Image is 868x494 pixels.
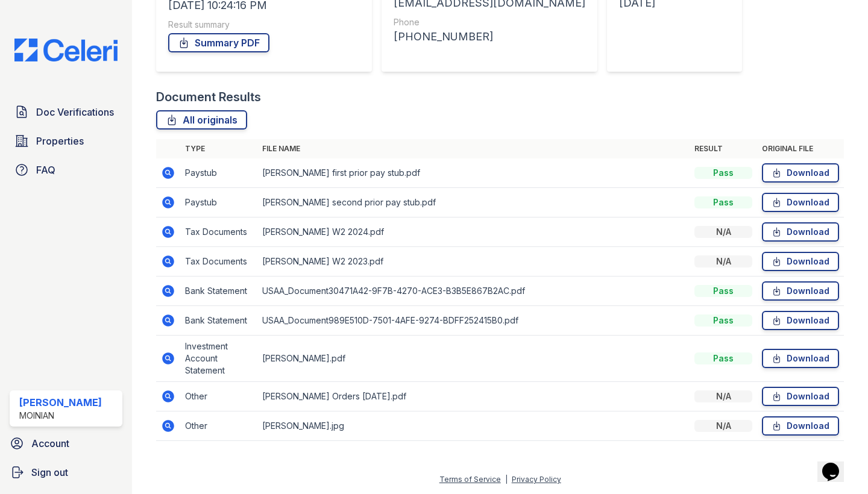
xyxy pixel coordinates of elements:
[180,411,257,441] td: Other
[10,129,122,153] a: Properties
[762,281,839,301] a: Download
[31,436,69,451] span: Account
[694,352,752,364] div: Pass
[694,167,752,179] div: Pass
[31,465,68,480] span: Sign out
[257,217,690,247] td: [PERSON_NAME] W2 2024.pdf
[694,390,752,402] div: N/A
[5,460,127,484] a: Sign out
[257,411,690,441] td: [PERSON_NAME].jpg
[36,105,114,119] span: Doc Verifications
[5,39,127,61] img: CE_Logo_Blue-a8612792a0a2168367f1c8372b55b34899dd931a85d93a1a3d3e32e68fde9ad4.png
[439,475,501,484] a: Terms of Service
[5,431,127,455] a: Account
[694,255,752,267] div: N/A
[394,16,585,28] div: Phone
[394,28,585,45] div: [PHONE_NUMBER]
[762,193,839,212] a: Download
[762,163,839,183] a: Download
[762,387,839,406] a: Download
[257,158,690,188] td: [PERSON_NAME] first prior pay stub.pdf
[168,19,360,31] div: Result summary
[694,314,752,327] div: Pass
[257,277,690,306] td: USAA_Document30471A42-9F7B-4270-ACE3-B3B5E867B2AC.pdf
[817,446,856,482] iframe: chat widget
[180,382,257,411] td: Other
[10,158,122,182] a: FAQ
[180,306,257,336] td: Bank Statement
[762,349,839,368] a: Download
[694,285,752,297] div: Pass
[180,247,257,277] td: Tax Documents
[156,110,247,130] a: All originals
[694,226,752,238] div: N/A
[180,188,257,217] td: Paystub
[257,247,690,277] td: [PERSON_NAME] W2 2023.pdf
[690,139,757,158] th: Result
[156,89,261,105] div: Document Results
[19,395,102,410] div: [PERSON_NAME]
[512,475,561,484] a: Privacy Policy
[168,33,269,52] a: Summary PDF
[180,139,257,158] th: Type
[762,222,839,242] a: Download
[36,163,55,177] span: FAQ
[19,410,102,422] div: Moinian
[180,158,257,188] td: Paystub
[36,134,84,148] span: Properties
[10,100,122,124] a: Doc Verifications
[757,139,844,158] th: Original file
[257,139,690,158] th: File name
[694,196,752,208] div: Pass
[762,311,839,330] a: Download
[257,306,690,336] td: USAA_Document989E510D-7501-4AFE-9274-BDFF252415B0.pdf
[180,336,257,382] td: Investment Account Statement
[257,188,690,217] td: [PERSON_NAME] second prior pay stub.pdf
[257,336,690,382] td: [PERSON_NAME].pdf
[762,252,839,271] a: Download
[257,382,690,411] td: [PERSON_NAME] Orders [DATE].pdf
[505,475,508,484] div: |
[762,416,839,436] a: Download
[180,217,257,247] td: Tax Documents
[180,277,257,306] td: Bank Statement
[694,420,752,432] div: N/A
